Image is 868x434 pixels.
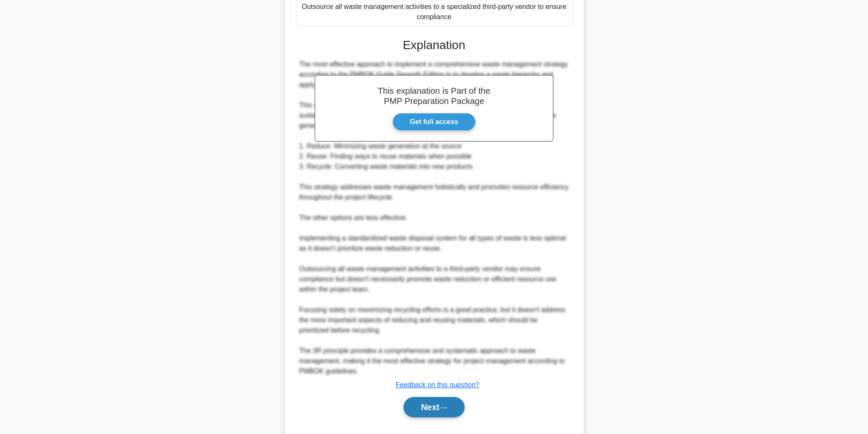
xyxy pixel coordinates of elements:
[301,38,567,52] h3: Explanation
[392,113,476,131] a: Get full access
[396,381,479,388] a: Feedback on this question?
[299,59,569,376] div: The most effective approach to implement a comprehensive waste management strategy according to t...
[403,397,465,417] button: Next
